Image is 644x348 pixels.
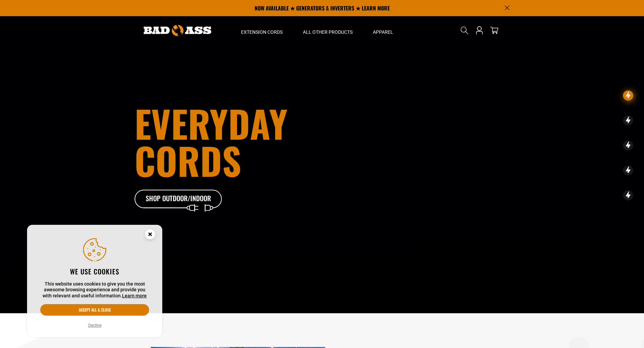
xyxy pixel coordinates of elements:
h1: Everyday cords [135,105,360,179]
button: Accept all & close [40,304,149,316]
img: Bad Ass Extension Cords [144,25,211,36]
button: Decline [86,322,103,329]
aside: Cookie Consent [27,225,162,338]
summary: All Other Products [293,16,363,45]
summary: Apparel [363,16,403,45]
summary: Extension Cords [231,16,293,45]
a: Learn more [122,293,147,298]
summary: Search [459,25,470,36]
span: All Other Products [303,29,353,35]
p: This website uses cookies to give you the most awesome browsing experience and provide you with r... [40,281,149,299]
a: Shop Outdoor/Indoor [135,190,222,209]
span: Apparel [373,29,393,35]
h2: We use cookies [40,267,149,276]
span: Extension Cords [241,29,283,35]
